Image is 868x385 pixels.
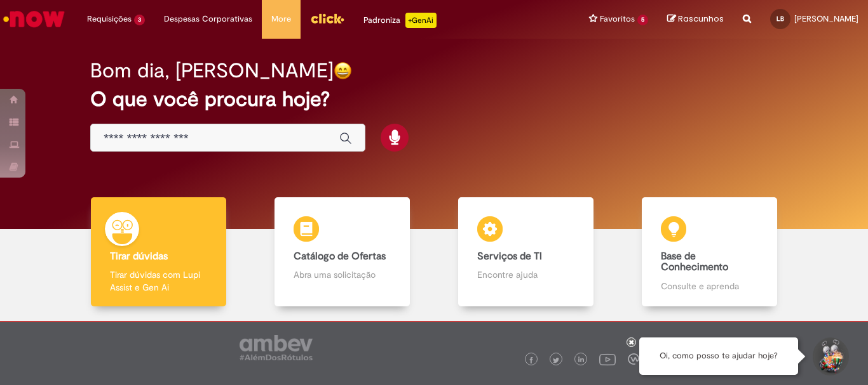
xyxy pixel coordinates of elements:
span: [PERSON_NAME] [794,13,858,24]
span: LB [776,15,784,23]
span: More [271,13,291,25]
div: Padroniza [363,13,437,28]
b: Catálogo de Ofertas [294,250,386,263]
img: logo_footer_facebook.png [528,357,534,363]
button: Iniciar Conversa de Suporte [811,337,849,375]
span: Rascunhos [678,13,724,25]
h2: Bom dia, [PERSON_NAME] [90,60,334,82]
a: Base de Conhecimento Consulte e aprenda [618,197,801,307]
a: Serviços de TI Encontre ajuda [434,197,618,307]
span: Favoritos [600,13,635,25]
img: click_logo_yellow_360x200.png [310,9,344,28]
p: Abra uma solicitação [294,268,390,281]
img: ServiceNow [1,6,67,32]
span: Requisições [87,13,132,25]
img: logo_footer_youtube.png [599,351,616,367]
b: Tirar dúvidas [110,250,168,263]
p: Encontre ajuda [477,268,574,281]
img: logo_footer_linkedin.png [578,356,585,364]
p: Consulte e aprenda [661,280,757,292]
p: +GenAi [405,13,437,28]
div: Oi, como posso te ajudar hoje? [639,337,798,375]
span: 3 [134,15,145,25]
b: Serviços de TI [477,250,542,263]
a: Rascunhos [667,13,724,25]
h2: O que você procura hoje? [90,88,778,110]
a: Catálogo de Ofertas Abra uma solicitação [250,197,434,307]
img: logo_footer_twitter.png [553,357,559,363]
img: logo_footer_workplace.png [628,353,639,365]
span: Despesas Corporativas [164,13,252,25]
a: Tirar dúvidas Tirar dúvidas com Lupi Assist e Gen Ai [67,197,250,307]
span: 5 [637,15,648,25]
p: Tirar dúvidas com Lupi Assist e Gen Ai [110,268,207,294]
img: happy-face.png [334,62,352,80]
b: Base de Conhecimento [661,250,728,274]
img: logo_footer_ambev_rotulo_gray.png [240,335,313,360]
